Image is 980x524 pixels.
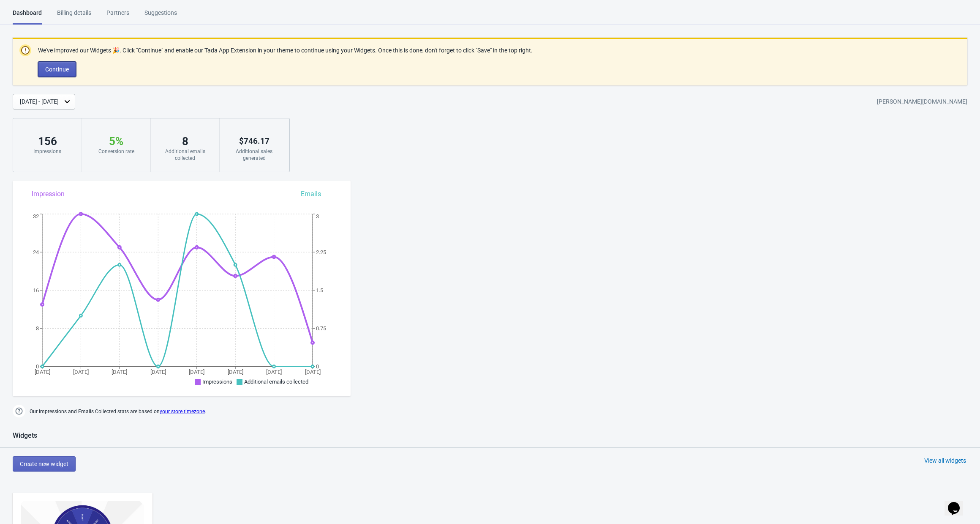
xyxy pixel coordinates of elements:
div: 8 [159,134,211,148]
tspan: [DATE] [189,369,204,375]
tspan: [DATE] [112,369,127,375]
tspan: 0 [316,363,319,370]
tspan: 8 [36,325,39,332]
tspan: 16 [33,287,39,294]
div: $ 746.17 [228,134,280,148]
span: Continue [45,66,69,73]
div: Impressions [22,148,73,155]
img: help.png [13,405,25,417]
div: 156 [22,134,73,148]
div: Additional sales generated [228,148,280,162]
div: Suggestions [144,8,177,23]
tspan: [DATE] [228,369,243,375]
div: Dashboard [13,8,42,25]
div: Additional emails collected [159,148,211,162]
div: Billing details [57,8,91,23]
span: Create new widget [20,461,68,467]
tspan: 0.75 [316,325,326,332]
span: Our Impressions and Emails Collected stats are based on . [30,405,206,419]
a: your store timezone [160,409,205,414]
span: Impressions [202,379,232,385]
tspan: 0 [36,363,39,370]
tspan: 32 [33,213,39,219]
div: View all widgets [924,456,966,465]
div: [DATE] - [DATE] [20,97,59,106]
p: We've improved our Widgets 🎉. Click "Continue" and enable our Tada App Extension in your theme to... [38,46,533,55]
iframe: chat widget [945,490,972,516]
tspan: [DATE] [35,369,50,375]
tspan: 2.25 [316,249,326,255]
tspan: [DATE] [305,369,321,375]
button: Create new widget [13,456,76,472]
tspan: [DATE] [73,369,89,375]
div: [PERSON_NAME][DOMAIN_NAME] [877,94,967,110]
div: Partners [106,8,129,23]
div: Conversion rate [90,148,142,155]
tspan: [DATE] [150,369,166,375]
tspan: 24 [33,249,39,255]
div: 5 % [90,134,142,148]
tspan: 3 [316,213,319,219]
tspan: 1.5 [316,287,323,294]
button: Continue [38,62,76,77]
tspan: [DATE] [266,369,282,375]
span: Additional emails collected [244,379,308,385]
